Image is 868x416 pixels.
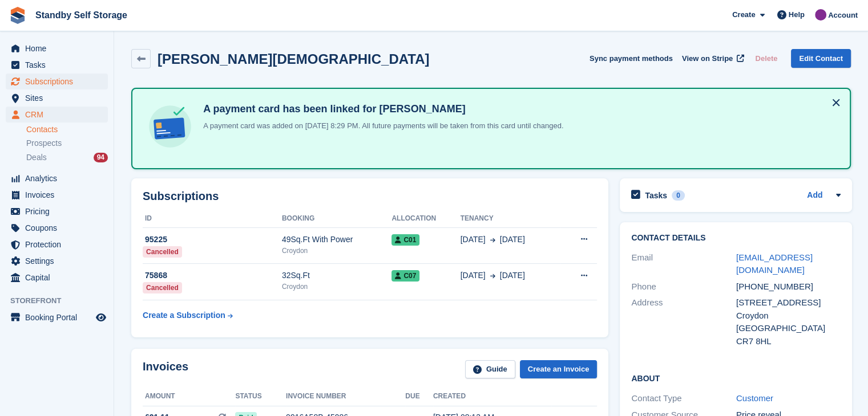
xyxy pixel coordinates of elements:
div: 0 [672,190,685,201]
img: card-linked-ebf98d0992dc2aeb22e95c0e3c79077019eb2392cfd83c6a337811c24bc77127.svg [146,103,194,150]
div: Croydon [736,309,841,323]
span: [DATE] [461,234,486,246]
th: ID [143,210,282,228]
a: menu [6,309,108,325]
th: Due [405,388,433,406]
span: Booking Portal [25,309,94,325]
p: A payment card was added on [DATE] 8:29 PM. All future payments will be taken from this card unti... [199,120,563,132]
a: Create a Subscription [143,305,233,326]
a: menu [6,270,108,286]
div: 94 [94,153,108,162]
a: menu [6,40,108,56]
img: Sue Ford [815,9,826,21]
div: 49Sq.Ft With Power [282,234,392,246]
h4: A payment card has been linked for [PERSON_NAME] [199,103,563,116]
span: Pricing [25,203,94,219]
span: C07 [391,270,419,282]
button: Delete [750,49,782,68]
span: Prospects [26,138,62,149]
div: Croydon [282,282,392,292]
span: Deals [26,152,47,163]
a: Preview store [94,311,108,324]
a: Contacts [26,124,108,135]
div: [PHONE_NUMBER] [736,280,841,293]
div: [GEOGRAPHIC_DATA] [736,322,841,335]
span: Invoices [25,187,94,203]
h2: Tasks [645,190,667,201]
span: Sites [25,90,94,106]
th: Amount [143,388,235,406]
a: Edit Contact [791,49,851,68]
a: [EMAIL_ADDRESS][DOMAIN_NAME] [736,252,813,275]
span: Capital [25,270,94,286]
div: Address [631,296,736,348]
h2: Contact Details [631,234,841,243]
a: Customer [736,393,773,403]
div: 32Sq.Ft [282,270,392,282]
button: Sync payment methods [590,49,673,68]
span: Settings [25,253,94,269]
div: Cancelled [143,246,182,258]
a: menu [6,90,108,106]
th: Booking [282,210,392,228]
span: Account [828,10,858,21]
div: Phone [631,280,736,293]
span: Coupons [25,220,94,236]
a: menu [6,170,108,186]
h2: [PERSON_NAME][DEMOGRAPHIC_DATA] [158,51,429,67]
th: Allocation [391,210,460,228]
span: [DATE] [500,270,525,282]
a: Deals 94 [26,152,108,164]
span: [DATE] [500,234,525,246]
a: menu [6,220,108,236]
div: Contact Type [631,392,736,405]
a: Add [807,189,822,202]
h2: About [631,372,841,384]
a: Standby Self Storage [31,6,132,25]
th: Tenancy [461,210,560,228]
span: Create [732,9,755,21]
a: Guide [465,360,515,379]
a: menu [6,203,108,219]
a: menu [6,74,108,89]
span: Analytics [25,170,94,186]
div: Croydon [282,246,392,256]
div: 95225 [143,234,282,246]
div: CR7 8HL [736,335,841,348]
div: Cancelled [143,282,182,293]
span: View on Stripe [682,53,733,64]
span: Storefront [10,295,114,307]
th: Created [433,388,551,406]
span: Home [25,40,94,56]
span: Protection [25,236,94,252]
img: stora-icon-8386f47178a22dfd0bd8f6a31ec36ba5ce8667c1dd55bd0f319d3a0aa187defe.svg [9,7,26,24]
span: Tasks [25,57,94,73]
div: Email [631,251,736,277]
a: menu [6,57,108,73]
div: Create a Subscription [143,309,225,321]
a: menu [6,187,108,203]
a: View on Stripe [677,49,746,68]
h2: Subscriptions [143,190,597,203]
th: Status [235,388,286,406]
a: menu [6,107,108,123]
span: C01 [391,234,419,246]
h2: Invoices [143,360,188,379]
th: Invoice number [286,388,405,406]
a: Prospects [26,137,108,149]
a: menu [6,236,108,252]
div: [STREET_ADDRESS] [736,296,841,309]
a: menu [6,253,108,269]
span: Subscriptions [25,74,94,89]
div: 75868 [143,270,282,282]
a: Create an Invoice [520,360,597,379]
span: CRM [25,107,94,123]
span: [DATE] [461,270,486,282]
span: Help [789,9,805,21]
